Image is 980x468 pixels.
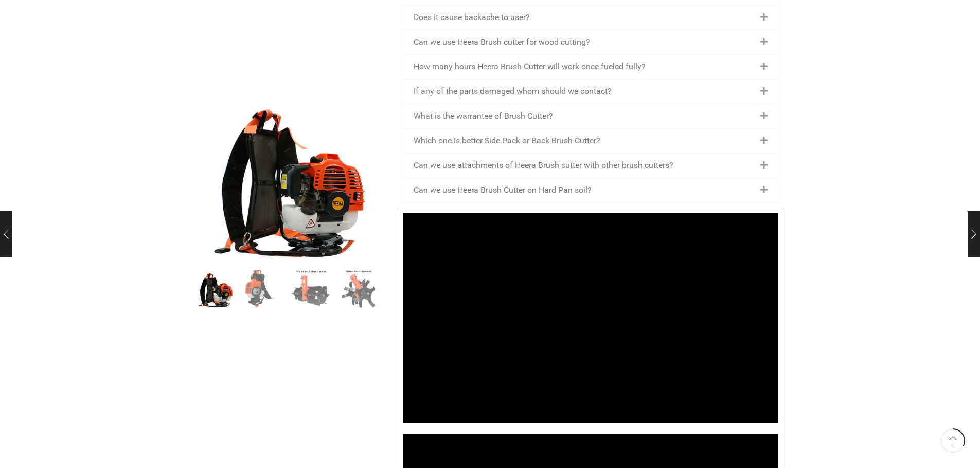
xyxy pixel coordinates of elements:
div: Can we use Heera Brush Cutter on Hard Pan soil? [403,178,778,202]
a: What is the warrantee of Brush Cutter? [414,111,553,121]
a: Can we use Heera Brush cutter for wood cutting? [414,37,590,47]
iframe: How To Start Heera Brush Cutter? Weed Cutter or Power Weeder or Brush Cutter [403,213,778,424]
li: 3 / 8 [290,267,332,308]
a: Tiller Attachmnet [337,267,380,310]
li: 2 / 8 [242,267,284,308]
li: 1 / 8 [194,267,237,308]
li: 4 / 8 [337,267,380,308]
a: 4 [242,267,284,310]
a: Which one is better Side Pack or Back Brush Cutter? [414,136,600,145]
div: Can we use Heera Brush cutter for wood cutting? [403,30,778,54]
a: Can we use attachments of Heera Brush cutter with other brush cutters? [414,160,673,170]
a: Does it cause backache to user? [414,12,530,22]
a: Weeder Ataachment [290,267,332,310]
div: What is the warrantee of Brush Cutter? [403,104,778,128]
a: How many hours Heera Brush Cutter will work once fueled fully? [414,62,646,71]
div: How many hours Heera Brush Cutter will work once fueled fully? [403,55,778,79]
div: Which one is better Side Pack or Back Brush Cutter? [403,129,778,153]
div: Can we use attachments of Heera Brush cutter with other brush cutters? [403,154,778,178]
div: If any of the parts damaged whom should we contact? [403,80,778,104]
img: Heera Brush Cutter [194,266,237,308]
div: Does it cause backache to user? [403,6,778,30]
div: 1 / 8 [197,77,382,262]
a: Can we use Heera Brush Cutter on Hard Pan soil? [414,185,592,195]
a: If any of the parts damaged whom should we contact? [414,86,612,96]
